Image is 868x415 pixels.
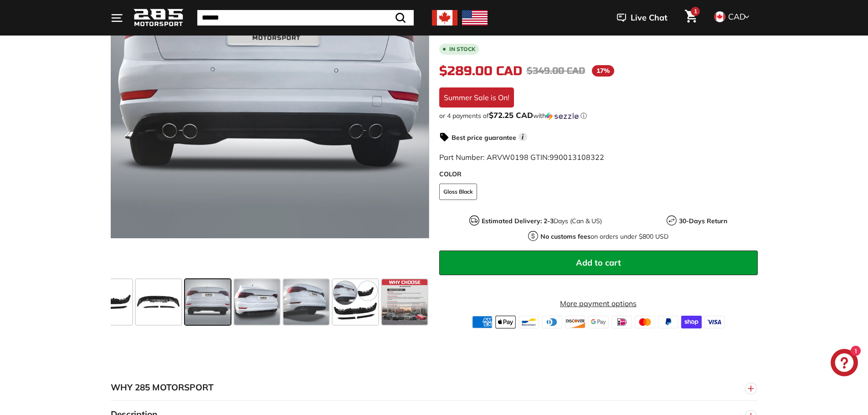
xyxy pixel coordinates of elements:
a: More payment options [439,298,758,309]
img: master [635,316,655,328]
img: apple_pay [495,316,516,328]
span: 990013108322 [550,153,604,162]
img: bancontact [519,316,539,328]
img: visa [704,316,725,328]
span: 17% [592,65,614,77]
button: Live Chat [605,6,679,29]
label: COLOR [439,169,758,179]
p: on orders under $800 USD [540,232,668,241]
inbox-online-store-chat: Shopify online store chat [828,349,861,379]
div: Summer Sale is On! [439,87,514,108]
img: american_express [472,316,493,328]
span: Live Chat [631,12,668,24]
p: Days (Can & US) [482,216,602,226]
span: CAD [728,11,745,22]
button: Add to cart [439,251,758,275]
b: In stock [449,46,475,52]
span: Part Number: ARVW0198 GTIN: [439,153,604,162]
img: Sezzle [546,112,579,120]
button: WHY 285 MOTORSPORT [111,374,758,401]
span: Add to cart [576,257,621,268]
img: paypal [658,316,678,328]
span: i [519,133,527,141]
div: or 4 payments of with [439,111,758,120]
img: Logo_285_Motorsport_areodynamics_components [134,7,184,29]
span: $72.25 CAD [489,110,533,120]
img: diners_club [542,316,562,328]
img: shopify_pay [681,316,702,328]
strong: No customs fees [540,232,591,241]
span: $289.00 CAD [439,63,522,79]
strong: 30-Days Return [679,217,727,225]
img: ideal [611,316,632,328]
strong: Estimated Delivery: 2-3 [482,217,554,225]
img: discover [565,316,586,328]
input: Search [197,10,414,26]
span: 1 [694,8,697,15]
a: Cart [679,2,703,33]
img: google_pay [588,316,609,328]
div: or 4 payments of$72.25 CADwithSezzle Click to learn more about Sezzle [439,111,758,120]
span: $349.00 CAD [527,65,585,77]
strong: Best price guarantee [452,133,516,142]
